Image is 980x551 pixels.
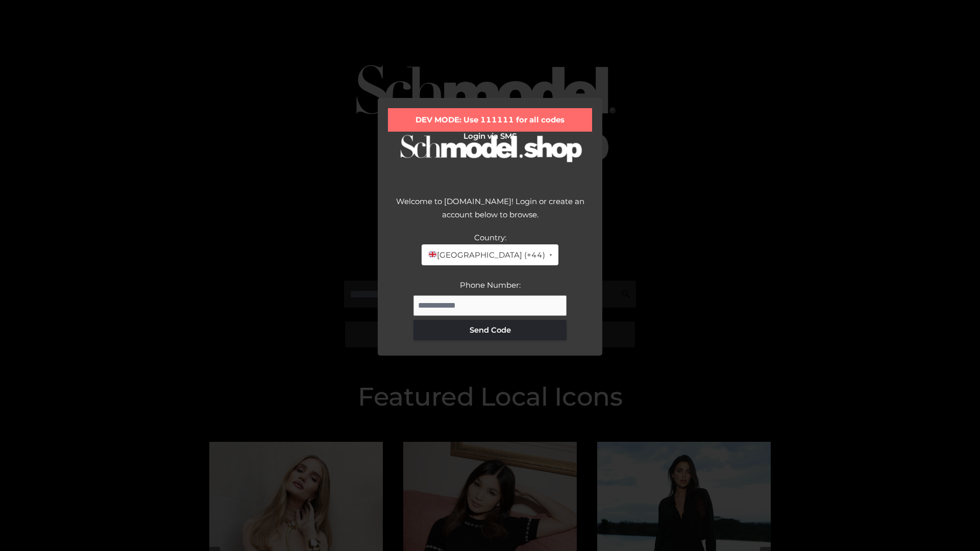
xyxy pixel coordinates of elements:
[388,132,592,141] h2: Login via SMS
[388,195,592,231] div: Welcome to [DOMAIN_NAME]! Login or create an account below to browse.
[428,248,545,262] span: [GEOGRAPHIC_DATA] (+44)
[388,108,592,132] div: DEV MODE: Use 111111 for all codes
[413,320,567,340] button: Send Code
[474,233,506,242] label: Country:
[429,251,436,258] img: 🇬🇧
[460,280,521,290] label: Phone Number:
